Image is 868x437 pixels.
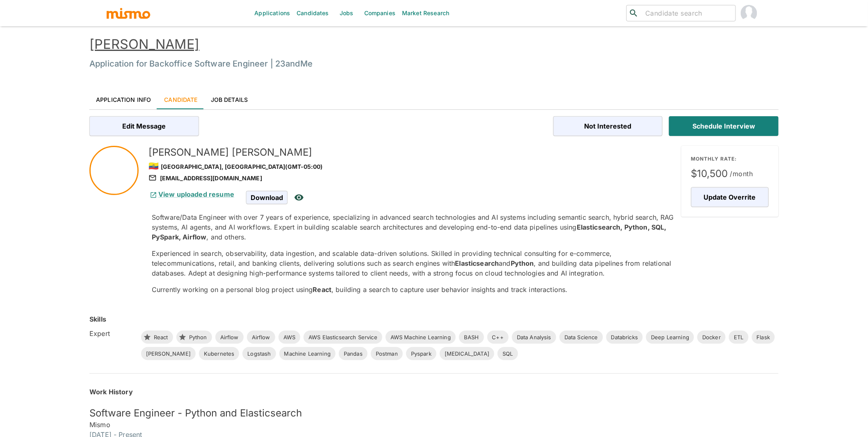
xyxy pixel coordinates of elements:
span: Machine Learning [279,350,336,358]
span: ETL [729,333,748,342]
strong: React [313,285,332,294]
button: Update Overrite [691,187,769,207]
span: 🇪🇨 [148,161,159,171]
span: SQL [498,350,518,358]
button: Edit Message [89,116,199,136]
span: Data Analysis [512,333,556,342]
span: AWS Machine Learning [386,333,456,342]
a: Download [246,194,288,201]
span: AWS [279,333,300,342]
a: View uploaded resume [148,190,234,198]
span: Kubernetes [199,350,240,358]
span: BASH [459,333,484,342]
button: Not Interested [553,116,663,136]
span: React [149,333,173,342]
span: Pyspark [406,350,436,358]
span: Pandas [339,350,368,358]
a: Candidate [158,90,204,109]
span: Databricks [606,333,643,342]
span: Airflow [215,333,244,342]
p: MONTHLY RATE: [691,156,769,162]
h6: Work History [89,387,779,397]
span: Data Science [560,333,603,342]
span: AWS Elasticsearch Service [304,333,382,342]
a: Application Info [89,90,158,109]
span: Logstash [242,350,276,358]
h6: Application for Backoffice Software Engineer | 23andMe [89,57,779,70]
a: [PERSON_NAME] [89,36,199,52]
span: C++ [487,333,509,342]
span: Download [246,191,288,204]
strong: Elasticsearch [455,259,499,267]
span: [MEDICAL_DATA] [440,350,494,358]
span: /month [730,168,753,179]
h5: [PERSON_NAME] [PERSON_NAME] [148,146,675,159]
span: $10,500 [691,167,769,180]
span: Docker [697,333,726,342]
img: logo [106,7,151,19]
div: [EMAIL_ADDRESS][DOMAIN_NAME] [148,173,675,183]
h6: Expert [89,329,135,338]
span: Postman [371,350,403,358]
p: Currently working on a personal blog project using , building a search to capture user behavior i... [152,285,675,294]
span: Python [184,333,212,342]
button: Schedule Interview [669,116,779,136]
span: [PERSON_NAME] [141,350,196,358]
strong: Python [511,259,534,267]
h6: Mismo [89,420,779,430]
div: [GEOGRAPHIC_DATA], [GEOGRAPHIC_DATA] (GMT-05:00) [148,159,675,173]
img: Carmen Vilachá [741,5,757,21]
input: Candidate search [642,7,732,19]
span: Deep Learning [646,333,694,342]
p: Experienced in search, observability, data ingestion, and scalable data-driven solutions. Skilled... [152,248,675,278]
span: Flask [752,333,775,342]
p: Software/Data Engineer with over 7 years of experience, specializing in advanced search technolog... [152,212,675,242]
h5: Software Engineer - Python and Elasticsearch [89,407,779,420]
span: Airflow [247,333,275,342]
h6: Skills [89,314,106,324]
a: Job Details [204,90,255,109]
